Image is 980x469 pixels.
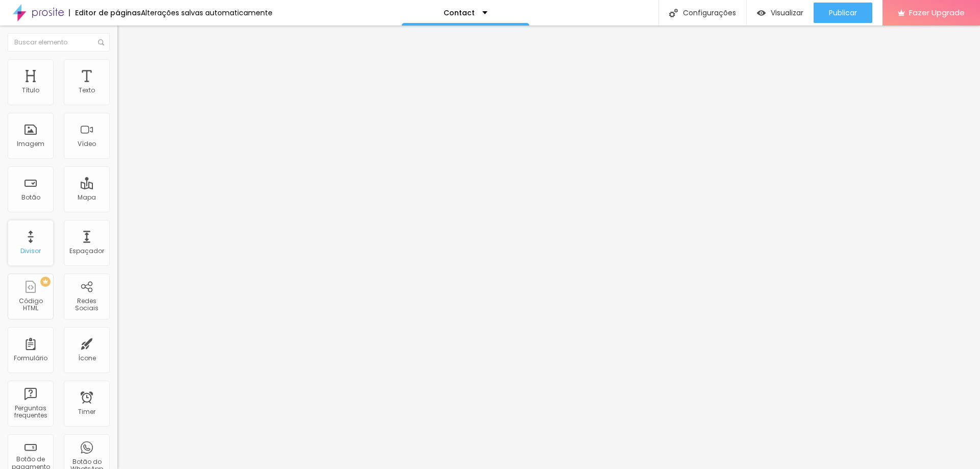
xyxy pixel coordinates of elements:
[78,355,96,362] div: Ícone
[69,9,141,16] div: Editor de páginas
[444,9,475,16] p: Contact
[8,33,110,52] input: Buscar elemento
[747,3,814,23] button: Visualizar
[814,3,872,23] button: Publicar
[22,87,39,94] div: Título
[141,9,273,16] div: Alterações salvas automaticamente
[117,26,980,469] iframe: Editor
[78,194,96,201] div: Mapa
[669,9,678,17] img: Icone
[78,140,96,147] div: Vídeo
[17,140,44,147] div: Imagem
[20,248,41,255] div: Divisor
[98,39,104,45] img: Icone
[69,248,104,255] div: Espaçador
[909,8,965,17] span: Fazer Upgrade
[14,355,47,362] div: Formulário
[10,405,51,419] div: Perguntas frequentes
[66,298,107,312] div: Redes Sociais
[829,9,857,17] span: Publicar
[21,194,40,201] div: Botão
[757,9,766,17] img: view-1.svg
[78,408,95,415] div: Timer
[79,87,95,94] div: Texto
[771,9,803,17] span: Visualizar
[10,298,51,312] div: Código HTML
